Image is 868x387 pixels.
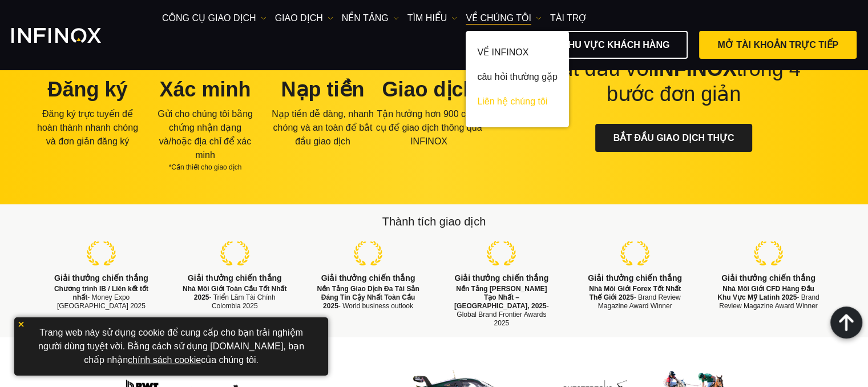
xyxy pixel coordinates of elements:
[321,273,415,283] strong: Giải thưởng chiến thắng
[162,11,267,25] a: công cụ giao dịch
[49,285,154,311] p: - Money Expo [GEOGRAPHIC_DATA] 2025
[128,355,201,365] a: chính sách cookie
[382,78,475,101] strong: Giao dịch
[466,42,569,67] a: VỀ INFINOX
[342,11,399,25] a: NỀN TẢNG
[35,107,141,148] p: Đăng ký trực tuyến để hoàn thành nhanh chóng và đơn giản đăng ký
[595,124,753,152] a: BẮT ĐẦU GIAO DỊCH THỰC
[275,11,333,25] a: GIAO DỊCH
[317,285,419,310] strong: Nền Tảng Giao Dịch Đa Tài Sản Đáng Tin Cậy Nhất Toàn Cầu 2025
[466,11,542,25] a: VỀ CHÚNG TÔI
[159,78,251,101] strong: Xác minh
[183,285,286,301] strong: Nhà Môi Giới Toàn Cầu Tốt Nhất 2025
[281,78,365,101] strong: Nạp tiền
[35,213,834,229] h2: Thành tích giao dịch
[376,107,482,148] p: Tận hưởng hơn 900 công cụ để giao dịch thông qua INFINOX
[454,273,548,283] strong: Giải thưởng chiến thắng
[270,107,376,148] p: Nạp tiền dễ dàng, nhanh chóng và an toàn để bắt đầu giao dịch
[47,78,127,101] strong: Đăng ký
[182,285,287,311] p: - Triển Lãm Tài Chính Colombia 2025
[543,31,688,59] a: KHU VỰC KHÁCH HÀNG
[20,323,322,370] p: Trang web này sử dụng cookie để cung cấp cho bạn trải nghiệm người dùng tuyệt vời. Bằng cách sử d...
[531,57,817,107] h2: Bắt đầu với trong 4 bước đơn giản
[583,285,688,311] p: - Brand Review Magazine Award Winner
[152,107,259,172] p: Gửi cho chúng tôi bằng chứng nhận dạng và/hoặc địa chỉ để xác minh
[407,11,458,25] a: Tìm hiểu
[11,28,128,43] a: INFINOX Logo
[152,162,259,172] span: *Cần thiết cho giao dịch
[588,273,682,283] strong: Giải thưởng chiến thắng
[589,285,681,301] strong: Nhà Môi Giới Forex Tốt Nhất Thế Giới 2025
[188,273,282,283] strong: Giải thưởng chiến thắng
[449,285,554,328] p: - Global Brand Frontier Awards 2025
[454,285,547,310] strong: Nền Tảng [PERSON_NAME] Tạo Nhất – [GEOGRAPHIC_DATA], 2025
[54,285,148,301] strong: Chương trình IB / Liên kết tốt nhất
[716,285,821,311] p: - Brand Review Magazine Award Winner
[717,285,814,301] strong: Nhà Môi Giới CFD Hàng Đầu Khu Vực Mỹ Latinh 2025
[721,273,815,283] strong: Giải thưởng chiến thắng
[466,67,569,91] a: câu hỏi thường gặp
[550,11,587,25] a: Tài trợ
[699,31,857,59] a: MỞ TÀI KHOẢN TRỰC TIẾP
[54,273,148,283] strong: Giải thưởng chiến thắng
[466,91,569,116] a: Liên hệ chúng tôi
[17,320,25,328] img: yellow close icon
[316,285,421,311] p: - World business outlook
